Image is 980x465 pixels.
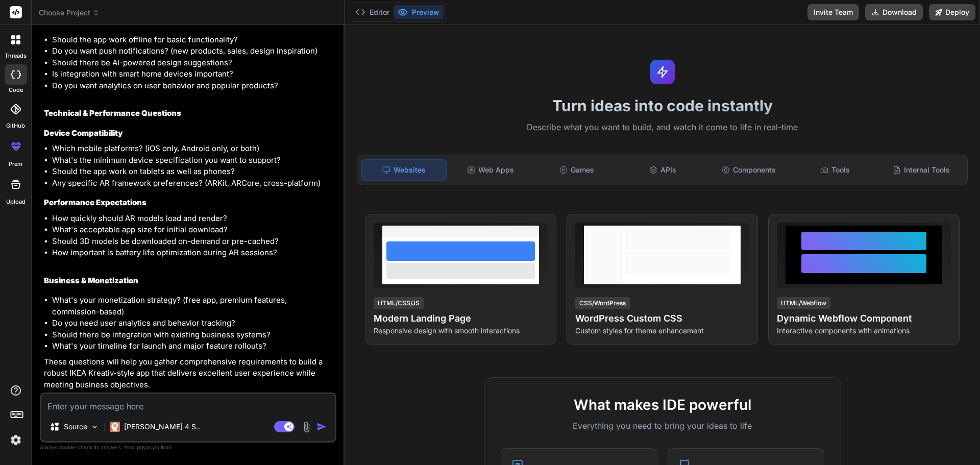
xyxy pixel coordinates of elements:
[5,52,27,60] label: threads
[52,45,334,57] li: Do you want push notifications? (new products, sales, design inspiration)
[501,394,824,415] h2: What makes IDE powerful
[374,297,424,309] div: HTML/CSS/JS
[535,159,619,181] div: Games
[449,159,533,181] div: Web Apps
[40,443,336,452] p: Always double-check its answers. Your in Bind
[52,329,334,341] li: Should there be integration with existing business systems?
[777,311,951,326] h4: Dynamic Webflow Component
[9,86,23,94] label: code
[52,178,334,189] li: Any specific AR framework preferences? (ARKit, ARCore, cross-platform)
[44,276,138,285] strong: Business & Monetization
[707,159,791,181] div: Components
[44,108,181,118] strong: Technical & Performance Questions
[52,317,334,329] li: Do you need user analytics and behavior tracking?
[301,421,312,433] img: attachment
[137,444,155,450] span: privacy
[64,422,87,432] p: Source
[44,356,334,391] p: These questions will help you gather comprehensive requirements to build a robust IKEA Kreativ-st...
[621,159,705,181] div: APIs
[501,420,824,432] p: Everything you need to bring your ideas to life
[807,4,859,20] button: Invite Team
[575,311,749,326] h4: WordPress Custom CSS
[52,57,334,69] li: Should there be AI-powered design suggestions?
[361,159,447,181] div: Websites
[9,160,22,168] label: prem
[351,96,974,115] h1: Turn ideas into code instantly
[351,5,394,19] button: Editor
[52,155,334,166] li: What's the minimum device specification you want to support?
[6,198,26,206] label: Upload
[374,311,548,326] h4: Modern Landing Page
[52,340,334,352] li: What's your timeline for launch and major feature rollouts?
[39,8,100,18] span: Choose Project
[110,422,120,432] img: Claude 4 Sonnet
[865,4,923,20] button: Download
[52,80,334,92] li: Do you want analytics on user behavior and popular products?
[52,224,334,236] li: What's acceptable app size for initial download?
[351,121,974,134] p: Describe what you want to build, and watch it come to life in real-time
[777,297,830,309] div: HTML/Webflow
[90,423,99,431] img: Pick Models
[52,236,334,248] li: Should 3D models be downloaded on-demand or pre-cached?
[52,213,334,225] li: How quickly should AR models load and render?
[777,326,951,336] p: Interactive components with animations
[879,159,963,181] div: Internal Tools
[52,247,334,259] li: How important is battery life optimization during AR sessions?
[575,297,630,309] div: CSS/WordPress
[44,128,123,138] strong: Device Compatibility
[52,143,334,155] li: Which mobile platforms? (iOS only, Android only, or both)
[394,5,444,19] button: Preview
[52,34,334,46] li: Should the app work offline for basic functionality?
[52,295,334,317] li: What's your monetization strategy? (free app, premium features, commission-based)
[44,198,146,207] strong: Performance Expectations
[793,159,877,181] div: Tools
[52,68,334,80] li: Is integration with smart home devices important?
[929,4,975,20] button: Deploy
[7,431,24,449] img: settings
[316,422,327,432] img: icon
[52,166,334,178] li: Should the app work on tablets as well as phones?
[374,326,548,336] p: Responsive design with smooth interactions
[6,121,25,130] label: GitHub
[575,326,749,336] p: Custom styles for theme enhancement
[124,422,200,432] p: [PERSON_NAME] 4 S..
